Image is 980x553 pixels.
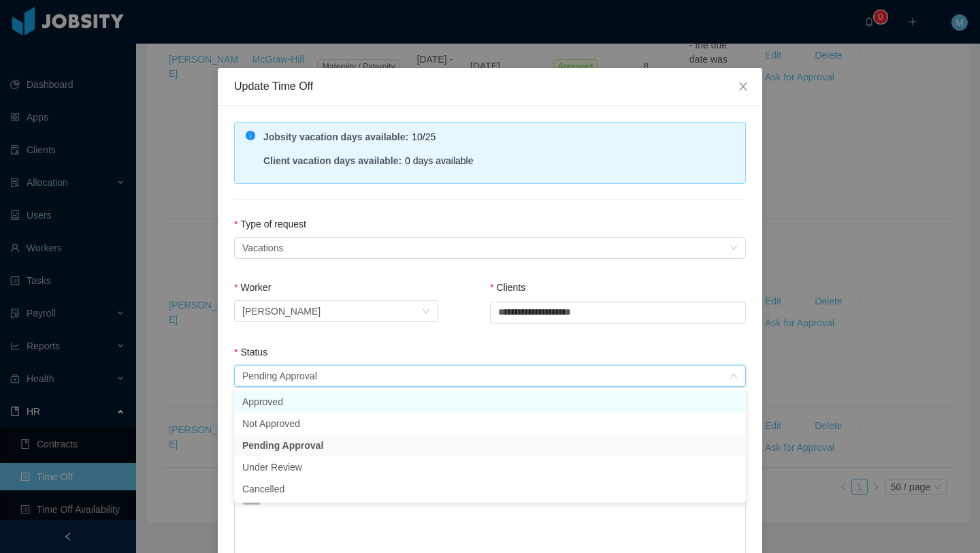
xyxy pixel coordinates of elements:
i: icon: close [738,81,749,92]
li: Pending Approval [234,434,746,456]
label: Worker [234,282,271,293]
button: Close [724,68,762,106]
label: Status [234,347,267,358]
label: Clients [490,282,525,293]
span: 0 days available [405,155,473,166]
div: Update Time Off [234,79,746,94]
label: Type of request [234,219,306,230]
li: Cancelled [234,478,746,500]
div: Vacations [242,238,283,258]
strong: Client vacation days available : [263,155,402,166]
li: Approved [234,391,746,413]
strong: Jobsity vacation days available : [263,131,408,142]
div: Pending Approval [242,366,317,386]
li: Not Approved [234,413,746,434]
span: 10/25 [412,131,436,142]
i: icon: info-circle [246,131,255,140]
div: Louis Cailleux [242,301,321,321]
li: Under Review [234,456,746,478]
